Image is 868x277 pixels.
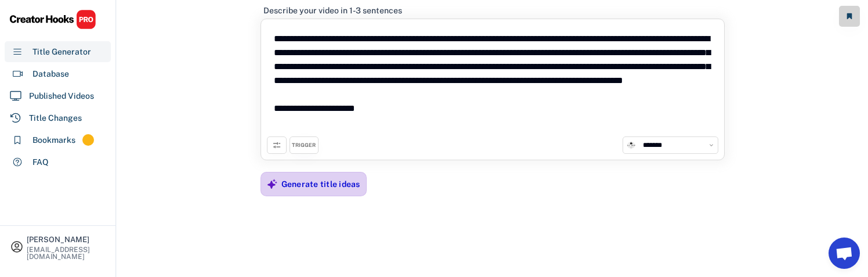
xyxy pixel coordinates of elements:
div: [EMAIL_ADDRESS][DOMAIN_NAME] [27,246,106,260]
div: FAQ [32,156,49,168]
img: unnamed.jpg [626,140,636,150]
a: Open chat [829,238,860,269]
div: TRIGGER [292,142,316,149]
div: Published Videos [29,90,94,102]
div: Describe your video in 1-3 sentences [263,5,402,16]
img: CHPRO%20Logo.svg [9,9,96,30]
div: Title Generator [32,46,91,58]
div: [PERSON_NAME] [27,236,106,243]
div: Generate title ideas [281,179,360,189]
div: Bookmarks [32,134,75,146]
div: Title Changes [29,112,82,124]
div: Database [32,68,69,80]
